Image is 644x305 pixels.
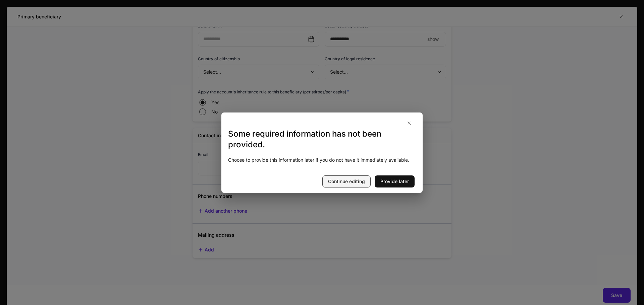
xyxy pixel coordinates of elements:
[328,178,365,185] div: Continue editing
[228,129,416,150] h3: Some required information has not been provided.
[322,175,371,187] button: Continue editing
[380,178,409,185] div: Provide later
[228,157,416,163] div: Choose to provide this information later if you do not have it immediately available.
[375,175,415,187] button: Provide later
